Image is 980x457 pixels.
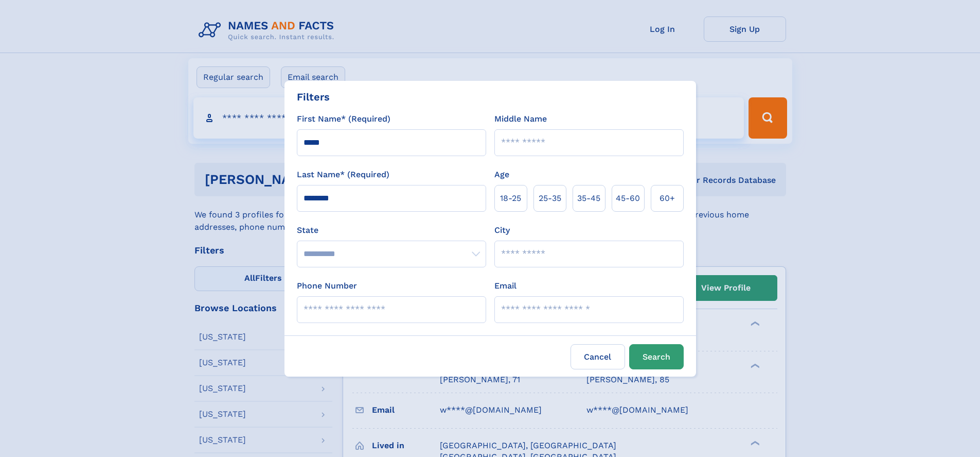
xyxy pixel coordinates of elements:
[494,224,510,236] label: City
[494,280,516,292] label: Email
[500,192,521,205] span: 18‑25
[660,192,675,205] span: 60+
[297,89,330,105] div: Filters
[494,168,509,181] label: Age
[297,113,390,125] label: First Name* (Required)
[577,192,600,205] span: 35‑45
[297,168,389,181] label: Last Name* (Required)
[629,344,684,369] button: Search
[297,224,486,236] label: State
[494,113,547,125] label: Middle Name
[571,344,625,369] label: Cancel
[616,192,640,205] span: 45‑60
[539,192,561,205] span: 25‑35
[297,280,357,292] label: Phone Number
